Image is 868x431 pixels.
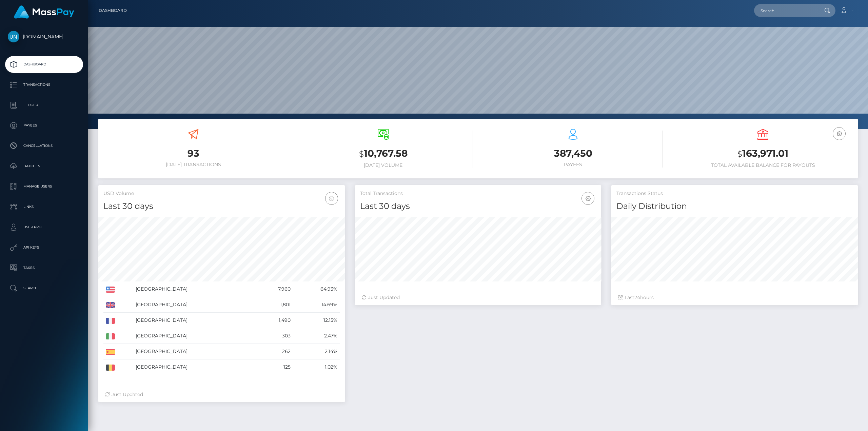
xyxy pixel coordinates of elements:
[5,117,83,134] a: Payees
[106,349,115,355] img: ES.png
[618,294,851,301] div: Last hours
[103,190,340,197] h5: USD Volume
[5,239,83,256] a: API Keys
[5,178,83,195] a: Manage Users
[133,313,255,328] td: [GEOGRAPHIC_DATA]
[14,5,74,19] img: MassPay Logo
[256,313,293,328] td: 1,490
[103,162,283,168] h6: [DATE] Transactions
[616,190,853,197] h5: Transactions Status
[673,147,853,161] h3: 163,971.01
[293,162,473,168] h6: [DATE] Volume
[105,391,338,398] div: Just Updated
[8,31,19,42] img: Unlockt.me
[5,198,83,215] a: Links
[8,161,80,171] p: Batches
[256,359,293,375] td: 125
[5,137,83,154] a: Cancellations
[5,34,83,40] span: [DOMAIN_NAME]
[8,263,80,273] p: Taxes
[133,344,255,359] td: [GEOGRAPHIC_DATA]
[5,76,83,93] a: Transactions
[360,190,596,197] h5: Total Transactions
[5,280,83,297] a: Search
[8,100,80,110] p: Ledger
[8,120,80,131] p: Payees
[256,281,293,297] td: 7,960
[106,318,115,324] img: FR.png
[737,149,742,159] small: $
[256,297,293,313] td: 1,801
[5,158,83,175] a: Batches
[8,80,80,90] p: Transactions
[8,222,80,232] p: User Profile
[293,344,340,359] td: 2.14%
[5,97,83,114] a: Ledger
[673,162,853,168] h6: Total Available Balance for Payouts
[360,200,596,212] h4: Last 30 days
[359,149,364,159] small: $
[103,147,283,160] h3: 93
[106,333,115,339] img: IT.png
[5,259,83,276] a: Taxes
[483,162,663,168] h6: Payees
[133,281,255,297] td: [GEOGRAPHIC_DATA]
[133,328,255,344] td: [GEOGRAPHIC_DATA]
[133,297,255,313] td: [GEOGRAPHIC_DATA]
[483,147,663,160] h3: 387,450
[8,242,80,253] p: API Keys
[106,365,115,371] img: BE.png
[293,313,340,328] td: 12.15%
[293,297,340,313] td: 14.69%
[8,141,80,151] p: Cancellations
[293,328,340,344] td: 2.47%
[362,294,595,301] div: Just Updated
[5,219,83,236] a: User Profile
[8,283,80,293] p: Search
[293,281,340,297] td: 64.93%
[133,359,255,375] td: [GEOGRAPHIC_DATA]
[106,287,115,293] img: US.png
[754,4,818,17] input: Search...
[8,181,80,192] p: Manage Users
[293,359,340,375] td: 1.02%
[106,302,115,308] img: GB.png
[8,202,80,212] p: Links
[8,59,80,70] p: Dashboard
[616,200,853,212] h4: Daily Distribution
[99,3,127,18] a: Dashboard
[256,328,293,344] td: 303
[293,147,473,161] h3: 10,767.58
[256,344,293,359] td: 262
[5,56,83,73] a: Dashboard
[634,294,640,300] span: 24
[103,200,340,212] h4: Last 30 days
